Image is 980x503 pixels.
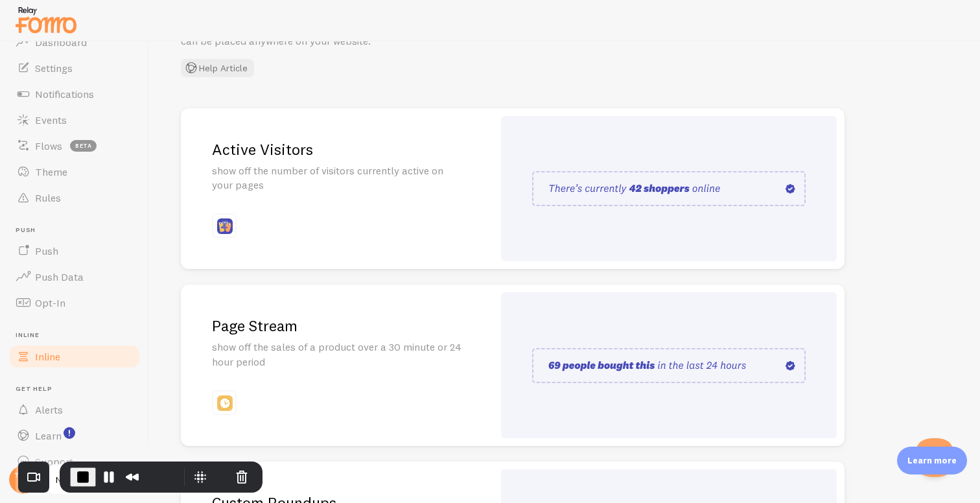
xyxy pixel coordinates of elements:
span: Learn [35,429,62,442]
span: Rules [35,191,61,204]
a: Support [8,449,141,474]
a: Theme [8,159,141,185]
a: Events [8,107,141,133]
h2: Active Visitors [212,139,462,159]
a: Settings [8,55,141,81]
span: Theme [35,165,67,178]
span: Flows [35,139,62,152]
a: Push [8,238,141,264]
p: Learn more [907,454,957,467]
a: Alerts [8,397,141,423]
a: Inline [8,344,141,369]
a: Rules [8,185,141,211]
a: Learn [8,423,141,449]
span: Notifications [35,88,94,100]
a: Dashboard [8,29,141,55]
span: Push Data [35,270,84,283]
span: Push [16,226,141,235]
h2: Page Stream [212,316,462,336]
img: fomo_icons_page_stream.svg [217,395,233,411]
img: pageviews.svg [532,171,806,206]
span: Events [35,113,67,126]
span: Support [35,455,73,468]
a: Push Data [8,264,141,290]
p: show off the sales of a product over a 30 minute or 24 hour period [212,340,462,369]
span: Opt-In [35,296,65,309]
span: Inline [16,331,141,340]
a: Flows beta [8,133,141,159]
img: page_stream.svg [532,348,806,383]
a: Notifications [8,81,141,107]
iframe: Help Scout Beacon - Open [915,438,954,477]
a: Opt-In [8,290,141,316]
svg: <p>Watch New Feature Tutorials!</p> [64,427,75,439]
button: Help Article [181,59,254,77]
span: Get Help [16,385,141,393]
div: Learn more [897,447,967,474]
span: beta [70,140,97,152]
span: Settings [35,62,73,75]
span: Dashboard [35,36,87,49]
img: fomo_icons_pageviews.svg [217,218,233,234]
p: show off the number of visitors currently active on your pages [212,163,462,193]
span: Alerts [35,403,63,416]
span: Push [35,244,58,257]
span: Inline [35,350,60,363]
img: fomo-relay-logo-orange.svg [14,3,78,36]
